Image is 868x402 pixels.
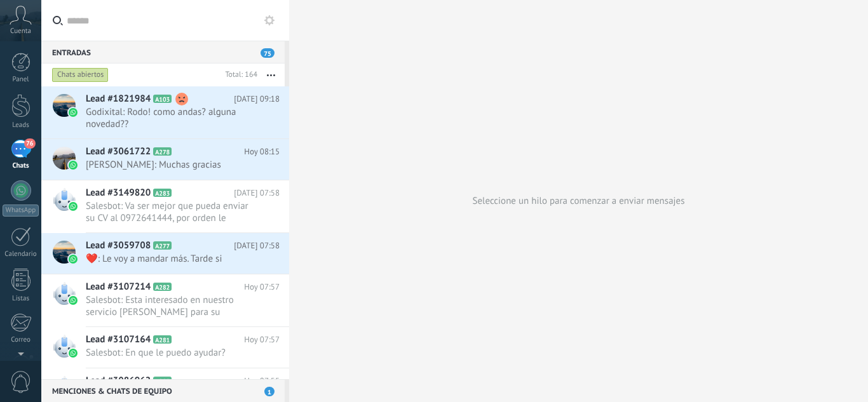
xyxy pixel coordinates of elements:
[52,67,109,83] div: Chats abiertos
[3,295,39,303] div: Listas
[41,233,289,274] a: Lead #3059708 A277 [DATE] 07:58 ❤️: Le voy a mandar más. Tarde si
[41,180,289,232] a: Lead #3149820 A283 [DATE] 07:58 Salesbot: Va ser mejor que pueda enviar su CV al 0972641444, por ...
[3,250,39,258] div: Calendario
[234,187,280,199] span: [DATE] 07:58
[234,239,280,252] span: [DATE] 07:58
[153,241,172,250] span: A277
[153,95,172,103] span: A103
[86,187,151,199] span: Lead #3149820
[86,333,151,346] span: Lead #3107164
[257,64,285,86] button: Más
[244,375,280,387] span: Hoy 07:55
[3,204,39,217] div: WhatsApp
[220,69,257,81] div: Total: 164
[153,147,172,156] span: A278
[86,106,255,130] span: Godixital: Rodo! como andas? alguna novedad??
[41,86,289,138] a: Lead #1821984 A103 [DATE] 09:18 Godixital: Rodo! como andas? alguna novedad??
[69,202,78,211] img: waba.svg
[86,159,255,171] span: [PERSON_NAME]: Muchas gracias
[86,253,255,265] span: ❤️: Le voy a mandar más. Tarde si
[10,27,31,36] span: Cuenta
[86,93,151,105] span: Lead #1821984
[264,387,275,396] span: 1
[41,41,285,64] div: Entradas
[69,349,78,358] img: waba.svg
[69,161,78,170] img: waba.svg
[24,138,35,149] span: 76
[69,296,78,305] img: waba.svg
[153,283,172,291] span: A282
[3,162,39,170] div: Chats
[86,200,255,224] span: Salesbot: Va ser mejor que pueda enviar su CV al 0972641444, por orden le estaran contactando en ...
[244,333,280,346] span: Hoy 07:57
[41,274,289,326] a: Lead #3107214 A282 Hoy 07:57 Salesbot: Esta interesado en nuestro servicio [PERSON_NAME] para su ...
[153,335,172,344] span: A281
[69,108,78,117] img: waba.svg
[261,48,275,58] span: 75
[153,377,172,385] span: A280
[86,347,255,359] span: Salesbot: En que le puedo ayudar?
[153,189,172,197] span: A283
[69,255,78,264] img: waba.svg
[3,76,39,84] div: Panel
[234,93,280,105] span: [DATE] 09:18
[3,121,39,130] div: Leads
[3,336,39,344] div: Correo
[244,145,280,158] span: Hoy 08:15
[86,281,151,293] span: Lead #3107214
[86,375,151,387] span: Lead #3086962
[41,327,289,368] a: Lead #3107164 A281 Hoy 07:57 Salesbot: En que le puedo ayudar?
[41,139,289,180] a: Lead #3061722 A278 Hoy 08:15 [PERSON_NAME]: Muchas gracias
[86,239,151,252] span: Lead #3059708
[86,294,255,318] span: Salesbot: Esta interesado en nuestro servicio [PERSON_NAME] para su residencia, empresa o evento?
[86,145,151,158] span: Lead #3061722
[244,281,280,293] span: Hoy 07:57
[41,379,285,402] div: Menciones & Chats de equipo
